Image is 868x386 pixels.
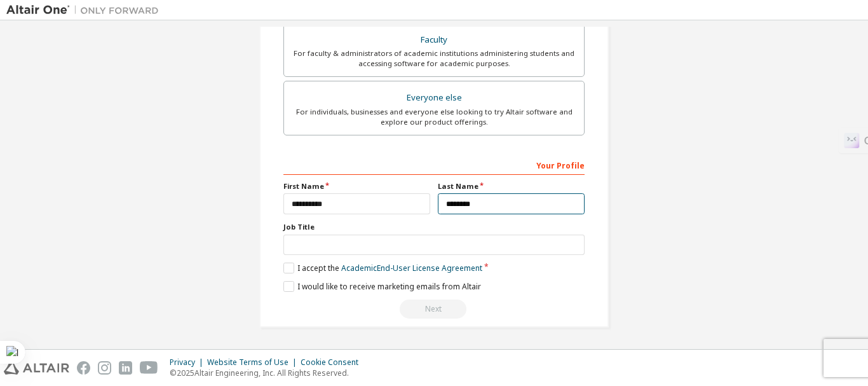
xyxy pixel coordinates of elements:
label: Last Name [438,181,585,191]
div: Your Profile [283,155,585,175]
label: Job Title [283,222,585,232]
img: instagram.svg [98,361,111,375]
img: altair_logo.svg [4,361,69,375]
p: © 2025 Altair Engineering, Inc. All Rights Reserved. [170,368,366,378]
div: Cookie Consent [301,357,366,368]
img: youtube.svg [140,361,158,375]
div: Everyone else [292,89,576,107]
div: For individuals, businesses and everyone else looking to try Altair software and explore our prod... [292,107,576,127]
a: Academic End-User License Agreement [341,263,482,273]
img: linkedin.svg [119,361,132,375]
div: For faculty & administrators of academic institutions administering students and accessing softwa... [292,48,576,69]
div: Website Terms of Use [207,357,301,368]
div: Privacy [170,357,207,368]
div: Faculty [292,31,576,49]
div: Read and acccept EULA to continue [283,300,585,319]
label: I would like to receive marketing emails from Altair [283,281,481,292]
label: I accept the [283,263,482,273]
img: Altair One [6,4,165,17]
img: facebook.svg [77,361,90,375]
label: First Name [283,181,430,191]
